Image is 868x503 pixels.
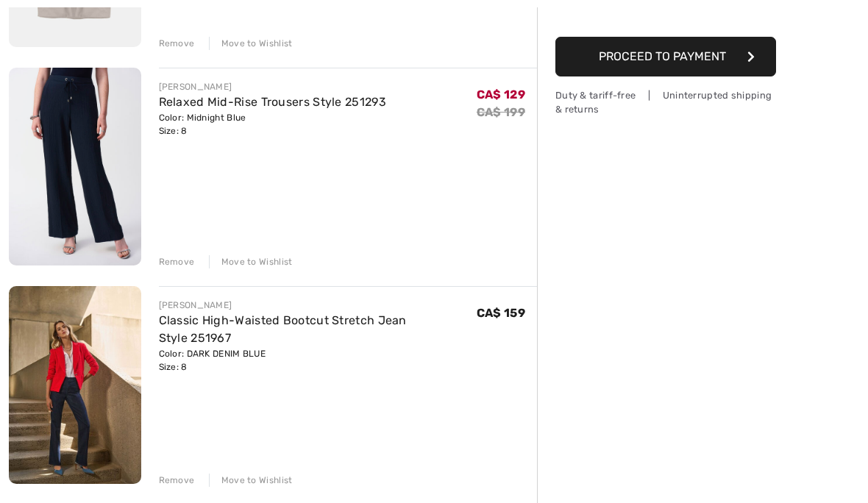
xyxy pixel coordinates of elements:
div: Move to Wishlist [209,37,293,50]
a: Classic High-Waisted Bootcut Stretch Jean Style 251967 [159,313,407,345]
div: [PERSON_NAME] [159,80,386,93]
div: Color: DARK DENIM BLUE Size: 8 [159,347,477,374]
div: Move to Wishlist [209,255,293,268]
img: Classic High-Waisted Bootcut Stretch Jean Style 251967 [9,286,141,484]
span: CA$ 159 [477,306,525,320]
div: Color: Midnight Blue Size: 8 [159,111,386,138]
button: Proceed to Payment [555,37,776,76]
a: Relaxed Mid-Rise Trousers Style 251293 [159,95,386,109]
div: [PERSON_NAME] [159,299,477,312]
span: Proceed to Payment [599,49,726,63]
div: Remove [159,37,195,50]
div: Move to Wishlist [209,474,293,487]
div: Remove [159,255,195,268]
div: Duty & tariff-free | Uninterrupted shipping & returns [555,88,776,116]
div: Remove [159,474,195,487]
s: CA$ 199 [477,105,525,119]
img: Relaxed Mid-Rise Trousers Style 251293 [9,68,141,265]
span: CA$ 129 [477,88,525,101]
